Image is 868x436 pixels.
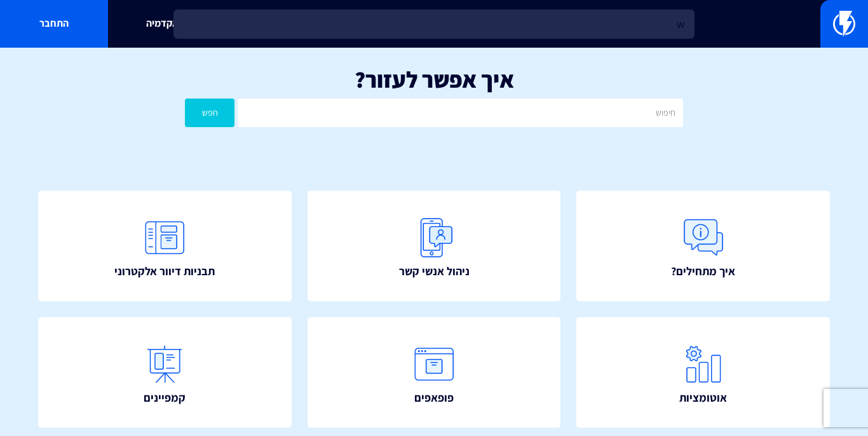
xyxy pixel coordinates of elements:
a: תבניות דיוור אלקטרוני [38,191,292,301]
a: איך מתחילים? [576,191,830,301]
span: אוטומציות [679,390,727,406]
span: פופאפים [414,390,454,406]
a: אוטומציות [576,317,830,428]
span: ניהול אנשי קשר [399,263,470,280]
span: קמפיינים [144,390,186,406]
span: איך מתחילים? [671,263,735,280]
input: חיפוש [238,99,683,127]
h1: איך אפשר לעזור? [19,67,849,92]
button: חפש [185,99,234,127]
input: חיפוש מהיר... [173,10,695,39]
a: קמפיינים [38,317,292,428]
a: ניהול אנשי קשר [308,191,561,301]
span: תבניות דיוור אלקטרוני [114,263,215,280]
a: פופאפים [308,317,561,428]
